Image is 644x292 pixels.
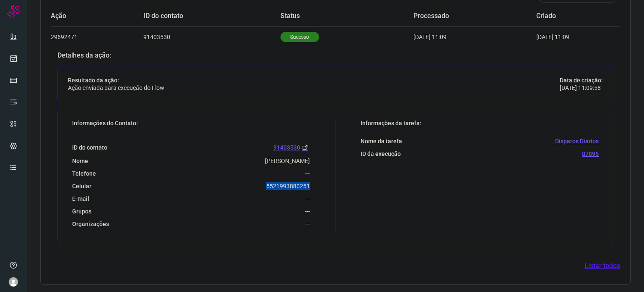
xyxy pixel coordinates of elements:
[305,195,310,203] p: ---
[51,26,143,47] td: 29692471
[305,170,310,177] p: ---
[143,26,280,47] td: 91403530
[7,5,20,18] img: Logo
[68,76,164,84] p: Resultado da ação:
[143,6,280,26] td: ID do contato
[8,277,18,287] img: avatar-user-boy.jpg
[305,220,310,228] p: ---
[280,6,413,26] td: Status
[265,157,310,165] p: [PERSON_NAME]
[72,144,107,151] p: ID do contato
[280,32,319,42] p: Sucesso
[273,142,310,152] a: 91403530
[57,52,613,59] p: Detalhes da ação:
[72,157,88,165] p: Nome
[72,195,89,203] p: E-mail
[582,150,599,158] p: 87895
[266,182,310,190] p: 5521993880251
[584,261,620,271] a: Listar todos
[72,182,91,190] p: Celular
[72,119,310,127] p: Informações do Contato:
[560,76,603,84] p: Data de criação:
[361,137,402,145] p: Nome da tarefa
[72,208,91,215] p: Grupos
[72,170,96,177] p: Telefone
[51,6,143,26] td: Ação
[536,6,595,26] td: Criado
[560,84,603,92] p: [DATE] 11:09:58
[413,26,536,47] td: [DATE] 11:09
[305,208,310,215] p: ---
[68,84,164,92] p: Ação enviada para execução do Flow
[72,220,109,228] p: Organizações
[361,150,401,158] p: ID da execução
[536,26,595,47] td: [DATE] 11:09
[555,137,599,145] p: Disparos Diários
[413,6,536,26] td: Processado
[361,119,599,127] p: Informações da tarefa:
